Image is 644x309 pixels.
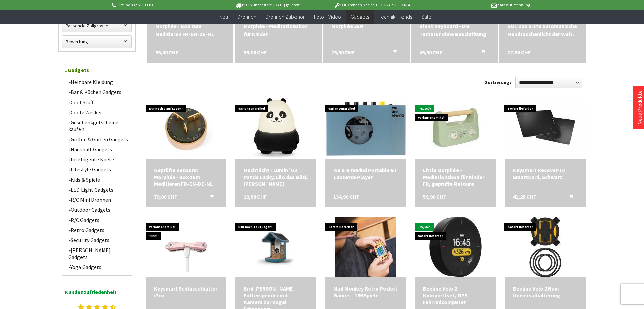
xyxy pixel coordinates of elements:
[425,1,530,9] p: Kauf auf Rechnung
[507,48,531,56] span: 27,90 CHF
[513,167,578,180] div: Keysmart Recover-ID SmartCard, Schwarz
[154,285,219,299] div: Keysmart Schlüsselhalter iPro
[425,217,486,277] img: Beeline Velo 2 Komplettset, GPS Fahrradcomputer
[314,13,341,20] span: Foto + Video
[244,22,314,38] div: Morphée - Meditationsbox für Kinder
[513,285,578,299] div: Beeline Velo 2 Navi Universalhalterung
[320,1,425,9] p: DJI Drohnen Dealer [GEOGRAPHIC_DATA]
[154,167,219,187] a: Geprüfte Retoure: Morphée - Box zum Meditieren FR-EN-DE-NL 79,00 CHF In den Warenkorb
[374,10,417,24] a: Technik-Trends
[248,98,304,159] img: Nachtlicht - Lumin´Us Panda Lucky, Lilo das Büsi, Basil der Hase
[473,48,489,57] button: In den Warenkorb
[331,22,401,30] div: Morphée ZEN
[333,285,398,299] div: Mad Monkey Retro Pocket Games - 156 Spiele
[235,221,316,272] img: Bird Buddy Vogelhaus - Futterspender mit Kamera zur Vogel Erkennung
[507,22,578,38] a: SOI. Das erste automatische Handtaschenlicht der Welt. 27,90 CHF
[423,285,488,305] a: Beeline Velo 2 Komplettset, GPS Fahrradcomputer 99,00 CHF In den Warenkorb
[325,101,406,156] img: we are rewind Portable BT Cassette Player
[333,285,398,299] a: Mad Monkey Retro Pocket Games - 156 Spiele 23,50 CHF In den Warenkorb
[111,1,215,9] p: Hotline 032 511 11 03
[65,195,132,205] a: R/C Mini Drohnen
[202,193,218,202] button: In den Warenkorb
[351,13,369,20] span: Gadgets
[156,98,216,159] img: Geprüfte Retoure: Morphée - Box zum Meditieren FR-EN-DE-NL
[335,217,396,277] img: Mad Monkey Retro Pocket Games - 156 Spiele
[419,48,442,56] span: 49,90 CHF
[346,10,374,24] a: Gadgets
[65,144,132,154] a: Haushalt Gadgets
[423,285,488,305] div: Beeline Velo 2 Komplettset, GPS Fahrradcomputer
[155,22,225,38] a: Morphée - Box zum Meditieren FR-EN-DE-NL 99,00 CHF
[155,48,178,56] span: 99,00 CHF
[331,48,355,56] span: 79,90 CHF
[237,13,256,20] span: Drohnen
[419,22,489,38] a: Blank Keyboard - Die Tastatur ohne Beschriftung 49,90 CHF In den Warenkorb
[65,154,132,164] a: Intelligente Knete
[417,10,436,24] a: Sale
[419,22,489,38] div: Blank Keyboard - Die Tastatur ohne Beschriftung
[561,193,577,202] button: In den Warenkorb
[65,107,132,117] a: Coole Wecker
[65,77,132,87] a: Heizbare Kleidung
[215,1,320,9] p: Bis 16 Uhr bestellt, [DATE] geliefert.
[244,22,314,38] a: Morphée - Meditationsbox für Kinder 99,00 CHF
[65,205,132,215] a: Outdoor Gadgets
[507,22,578,38] div: SOI. Das erste automatische Handtaschenlicht der Welt.
[233,10,261,24] a: Drohnen
[333,167,398,180] div: we are rewind Portable BT Cassette Player
[636,90,643,125] a: Neue Produkte
[244,193,267,200] span: 29,50 CHF
[513,285,578,299] a: Beeline Velo 2 Navi Universalhalterung 19,90 CHF In den Warenkorb
[65,87,132,97] a: Bar & Küchen Gadgets
[244,48,267,56] span: 99,00 CHF
[62,63,132,77] a: Gadgets
[244,167,308,187] a: Nachtlicht - Lumin´Us Panda Lucky, Lilo das Büsi, [PERSON_NAME] 29,50 CHF
[429,102,482,155] img: Little Morphée - Mediationsbox für Kinder FR, geprüfte Retoure
[423,193,446,200] span: 59,90 CHF
[505,98,586,159] img: Keysmart Recover-ID SmartCard, Schwarz
[65,225,132,235] a: Retro Gadgets
[155,22,225,38] div: Morphée - Box zum Meditieren FR-EN-DE-NL
[154,193,177,200] span: 79,00 CHF
[65,235,132,245] a: Security Gadgets
[309,10,346,24] a: Foto + Video
[378,13,412,20] span: Technik-Trends
[333,193,359,200] span: 134,90 CHF
[154,167,219,187] div: Geprüfte Retoure: Morphée - Box zum Meditieren FR-EN-DE-NL
[513,193,536,200] span: 41,25 CHF
[423,167,488,187] a: Little Morphée - Mediationsbox für Kinder FR, geprüfte Retoure 59,90 CHF
[266,13,305,20] span: Drohnen Zubehör
[65,97,132,107] a: Cool Stuff
[65,185,132,195] a: LED Light Gadgets
[421,13,431,20] span: Sale
[244,167,308,187] div: Nachtlicht - Lumin´Us Panda Lucky, Lilo das Büsi, [PERSON_NAME]
[65,175,132,185] a: Kids & Spiele
[65,262,132,272] a: Yoga Gadgets
[65,164,132,175] a: Lifestyle Gadgets
[385,48,401,57] button: In den Warenkorb
[65,117,132,134] a: Geschenkgutscheine kaufen
[333,167,398,180] a: we are rewind Portable BT Cassette Player 134,90 CHF
[154,285,219,299] a: Keysmart Schlüsselhalter iPro 49,90 CHF
[423,167,488,187] div: Little Morphée - Mediationsbox für Kinder FR, geprüfte Retoure
[331,22,401,30] a: Morphée ZEN 79,90 CHF In den Warenkorb
[65,134,132,144] a: Grillen & Garten Gadgets
[65,287,129,300] span: Kundenzufriedenheit
[219,13,228,20] span: Neu
[215,10,233,24] a: Neu
[62,20,131,32] label: Passende Zollgrösse
[62,36,131,48] label: Bewertung
[261,10,309,24] a: Drohnen Zubehör
[65,215,132,225] a: R/C Gadgets
[146,221,227,272] img: Keysmart Schlüsselhalter iPro
[485,77,511,88] label: Sortierung:
[65,245,132,262] a: [PERSON_NAME] Gadgets
[513,167,578,180] a: Keysmart Recover-ID SmartCard, Schwarz 41,25 CHF In den Warenkorb
[515,217,576,277] img: Beeline Velo 2 Navi Universalhalterung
